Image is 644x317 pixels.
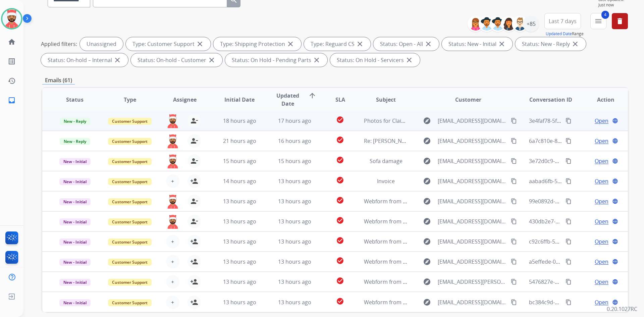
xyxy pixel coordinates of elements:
[566,158,572,164] mat-icon: content_copy
[594,17,602,25] mat-icon: menu
[223,218,256,225] span: 13 hours ago
[511,279,517,285] mat-icon: content_copy
[208,56,216,64] mat-icon: close
[108,239,152,246] span: Customer Support
[223,299,256,306] span: 13 hours ago
[438,217,507,225] span: [EMAIL_ADDRESS][DOMAIN_NAME]
[590,13,606,29] button: 4
[59,279,91,286] span: New - Initial
[364,198,516,205] span: Webform from [EMAIL_ADDRESS][DOMAIN_NAME] on [DATE]
[336,216,344,224] mat-icon: check_circle
[196,40,204,48] mat-icon: close
[598,2,628,8] span: Just now
[113,56,121,64] mat-icon: close
[511,158,517,164] mat-icon: content_copy
[108,279,152,286] span: Customer Support
[223,157,256,165] span: 15 hours ago
[41,53,128,67] div: Status: On-hold – Internal
[595,117,608,125] span: Open
[438,298,507,306] span: [EMAIL_ADDRESS][DOMAIN_NAME]
[336,196,344,204] mat-icon: check_circle
[313,56,321,64] mat-icon: close
[438,137,507,145] span: [EMAIL_ADDRESS][DOMAIN_NAME]
[225,53,327,67] div: Status: On Hold - Pending Parts
[166,174,179,188] button: +
[616,17,624,25] mat-icon: delete
[330,53,420,67] div: Status: On Hold - Servicers
[566,218,572,224] mat-icon: content_copy
[42,76,75,85] p: Emails (61)
[336,297,344,305] mat-icon: check_circle
[223,198,256,205] span: 13 hours ago
[278,299,311,306] span: 13 hours ago
[529,157,632,165] span: 3e72d0c9-478d-492b-8dce-8e7b2f6610ce
[166,154,179,168] img: agent-avatar
[59,158,91,165] span: New - Initial
[423,157,431,165] mat-icon: explore
[190,217,198,225] mat-icon: person_remove
[612,118,618,124] mat-icon: language
[529,117,627,124] span: 3e4faf78-5fa0-4fa6-925e-3162186a28e2
[423,137,431,145] mat-icon: explore
[166,275,179,288] button: +
[166,134,179,148] img: agent-avatar
[529,299,630,306] span: bc384c9d-47f8-41d3-ac56-27f6106c96ba
[566,198,572,204] mat-icon: content_copy
[190,278,198,286] mat-icon: person_add
[566,259,572,265] mat-icon: content_copy
[529,218,628,225] span: 430db2e7-7fbf-42fa-b91f-5c9c27a4d46c
[171,298,174,306] span: +
[566,279,572,285] mat-icon: content_copy
[566,138,572,144] mat-icon: content_copy
[438,237,507,246] span: [EMAIL_ADDRESS][DOMAIN_NAME]
[124,96,136,104] span: Type
[438,117,507,125] span: [EMAIL_ADDRESS][DOMAIN_NAME]
[356,40,364,48] mat-icon: close
[529,177,630,185] span: aabad6fb-52c3-45a5-9b56-78461eeff7ee
[364,299,516,306] span: Webform from [EMAIL_ADDRESS][DOMAIN_NAME] on [DATE]
[523,16,539,32] div: +85
[223,258,256,265] span: 13 hours ago
[511,178,517,184] mat-icon: content_copy
[364,218,516,225] span: Webform from [EMAIL_ADDRESS][DOMAIN_NAME] on [DATE]
[108,118,152,125] span: Customer Support
[108,158,152,165] span: Customer Support
[498,40,506,48] mat-icon: close
[546,31,584,37] span: Range
[171,237,174,246] span: +
[59,178,91,185] span: New - Initial
[60,118,90,125] span: New - Reply
[612,198,618,204] mat-icon: language
[335,96,345,104] span: SLA
[511,118,517,124] mat-icon: content_copy
[566,178,572,184] mat-icon: content_copy
[8,96,16,104] mat-icon: inbox
[190,197,198,205] mat-icon: person_remove
[364,278,557,285] span: Webform from [EMAIL_ADDRESS][PERSON_NAME][DOMAIN_NAME] on [DATE]
[108,138,152,145] span: Customer Support
[60,138,90,145] span: New - Reply
[423,197,431,205] mat-icon: explore
[370,157,402,165] span: Sofa damage
[511,218,517,224] mat-icon: content_copy
[573,88,628,111] th: Action
[126,37,211,51] div: Type: Customer Support
[108,218,152,225] span: Customer Support
[595,278,608,286] span: Open
[529,258,626,265] span: a5effede-0e94-4c85-95cf-d862c20fa42f
[438,157,507,165] span: [EMAIL_ADDRESS][DOMAIN_NAME]
[171,278,174,286] span: +
[171,177,174,185] span: +
[223,117,256,124] span: 18 hours ago
[566,299,572,305] mat-icon: content_copy
[59,239,91,246] span: New - Initial
[373,37,439,51] div: Status: Open - All
[612,158,618,164] mat-icon: language
[173,96,197,104] span: Assignee
[612,259,618,265] mat-icon: language
[529,137,633,145] span: 6a7c810e-83ed-46de-8aba-57cb4431e93b
[278,218,311,225] span: 13 hours ago
[278,137,311,145] span: 16 hours ago
[336,156,344,164] mat-icon: check_circle
[8,38,16,46] mat-icon: home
